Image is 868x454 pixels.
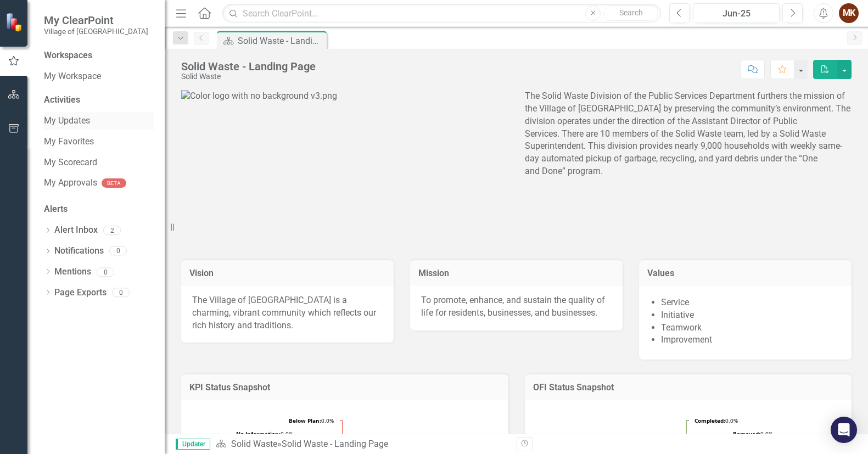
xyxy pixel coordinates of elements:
a: My Favorites [44,136,154,148]
div: BETA [102,178,126,188]
div: 2 [103,226,121,235]
a: Page Exports [54,287,107,299]
span: My ClearPoint [44,14,148,27]
li: Initiative [661,309,841,322]
button: Jun-25 [693,3,780,23]
h3: Mission [418,268,614,278]
text: 0.0% [289,417,334,424]
div: » [216,438,508,451]
text: 0.0% [733,430,773,438]
a: Alert Inbox [54,224,98,237]
p: The Village of [GEOGRAPHIC_DATA] is a charming, vibrant community which reflects our rich history... [192,294,383,332]
div: Solid Waste - Landing Page [181,60,316,72]
a: Mentions [54,266,91,278]
div: Activities [44,94,154,107]
small: Village of [GEOGRAPHIC_DATA] [44,27,148,36]
button: MK [839,3,859,23]
p: To promote, enhance, and sustain the quality of life for residents, businesses, and businesses. [421,294,612,320]
tspan: Completed: [695,417,725,424]
a: My Updates [44,115,154,127]
div: 0 [109,246,127,256]
div: 0 [112,288,130,298]
tspan: Below Plan: [289,417,321,424]
li: Improvement [661,334,841,346]
h3: Values [647,268,843,278]
li: Service [661,296,841,309]
a: Notifications [54,245,104,257]
div: Jun-25 [697,7,776,20]
img: ClearPoint Strategy [5,13,25,32]
input: Search ClearPoint... [222,4,661,23]
div: Solid Waste - Landing Page [282,439,388,449]
h3: Vision [189,268,385,278]
text: 0.0% [236,430,293,438]
p: The Solid Waste Division of the Public Services Department furthers the mission of the Village of... [525,90,852,180]
button: Search [603,5,658,21]
div: Alerts [44,203,154,216]
div: Open Intercom Messenger [831,417,857,443]
div: Workspaces [44,49,92,62]
a: My Approvals [44,177,97,189]
div: Solid Waste - Landing Page [238,34,324,48]
a: Solid Waste [231,439,277,449]
h3: KPI Status Snapshot [189,383,500,393]
a: My Scorecard [44,156,154,169]
span: Updater [176,439,210,450]
div: 0 [97,267,114,277]
h3: OFI Status Snapshot [533,383,844,393]
li: Teamwork [661,322,841,334]
img: Color logo with no background v3.png [181,90,337,103]
div: Solid Waste [181,72,316,81]
text: 0.0% [695,417,738,424]
span: Search [619,8,643,17]
a: My Workspace [44,70,154,83]
tspan: No Information: [236,430,281,438]
tspan: Removed: [733,430,760,438]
